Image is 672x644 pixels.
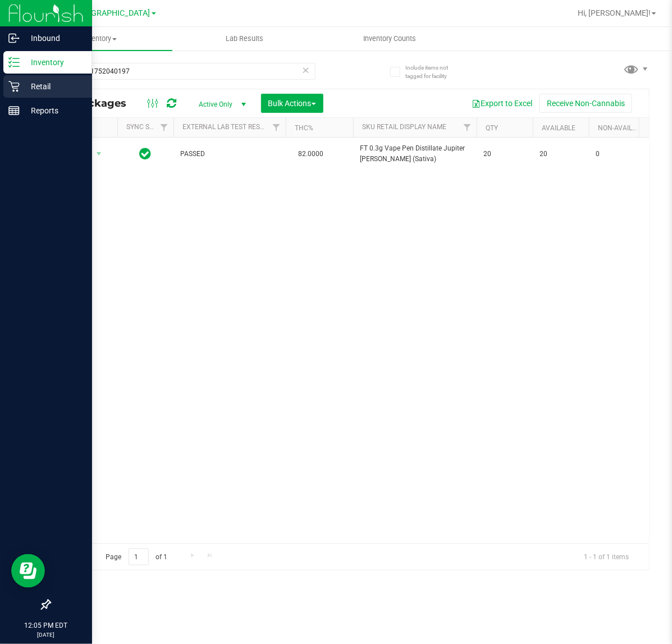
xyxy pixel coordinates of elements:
[49,63,316,80] input: Search Package ID, Item Name, SKU, Lot or Part Number...
[5,620,87,631] p: 12:05 PM EDT
[129,549,149,566] input: 1
[211,34,278,44] span: Lab Results
[180,149,279,159] span: PASSED
[5,631,87,639] p: [DATE]
[596,149,638,159] span: 0
[126,123,170,131] a: Sync Status
[317,27,463,51] a: Inventory Counts
[464,94,540,113] button: Export to Excel
[292,146,329,162] span: 82.0000
[302,63,310,77] span: Clear
[575,549,638,565] span: 1 - 1 of 1 items
[542,124,575,132] a: Available
[96,549,177,566] span: Page of 1
[20,31,87,45] p: Inbound
[20,56,87,69] p: Inventory
[182,123,271,131] a: External Lab Test Result
[8,33,20,44] inline-svg: Inbound
[140,146,152,162] span: In Sync
[458,118,477,137] a: Filter
[8,105,20,116] inline-svg: Reports
[20,80,87,93] p: Retail
[58,97,138,109] span: All Packages
[172,27,318,51] a: Lab Results
[11,554,45,588] iframe: Resource center
[486,124,498,132] a: Qty
[360,143,470,165] span: FT 0.3g Vape Pen Distillate Jupiter [PERSON_NAME] (Sativa)
[261,94,323,113] button: Bulk Actions
[8,57,20,68] inline-svg: Inventory
[155,118,173,137] a: Filter
[27,34,172,44] span: Inventory
[483,149,526,159] span: 20
[8,81,20,92] inline-svg: Retail
[362,123,446,131] a: Sku Retail Display Name
[578,8,651,17] span: Hi, [PERSON_NAME]!
[405,63,461,80] span: Include items not tagged for facility
[20,104,87,117] p: Reports
[295,124,313,132] a: THC%
[27,27,172,51] a: Inventory
[267,118,286,137] a: Filter
[540,94,632,113] button: Receive Non-Cannabis
[268,99,316,108] span: Bulk Actions
[74,8,150,18] span: [GEOGRAPHIC_DATA]
[348,34,431,44] span: Inventory Counts
[92,146,106,162] span: select
[598,124,648,132] a: Non-Available
[540,149,582,159] span: 20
